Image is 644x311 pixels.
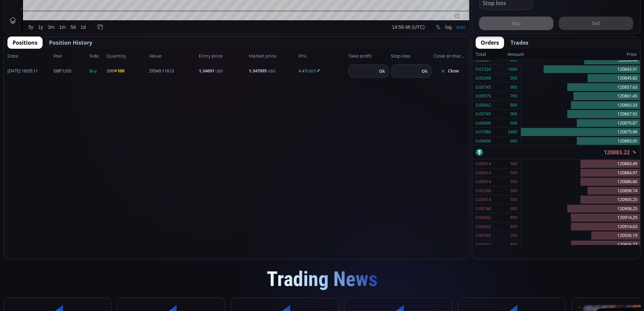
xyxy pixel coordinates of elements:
div: 0.00414 [476,169,491,177]
div: 120926.77 [521,240,640,249]
div: Market open [69,16,75,22]
div: 120861.45 [521,92,640,101]
div: 120926.19 [521,231,640,240]
div: 0.00662 [476,213,491,222]
span: Trades [510,39,528,47]
span: 29549.11613 [149,68,197,74]
span: Orders [481,39,499,47]
div: Go to [91,293,101,306]
b: GBP [53,68,62,74]
b: 1.34691 [199,68,214,74]
div: 5d [67,297,72,302]
b: 1.347095 [249,68,267,74]
span: Entry price [199,53,246,60]
span: Close at market [433,53,466,60]
div: 120870.87 [521,119,640,128]
div: 0.00414 [476,159,491,168]
span: Position History [49,39,92,47]
div: 120883.22 [163,17,183,22]
b: ✕100 [114,68,124,74]
div: 2400 [508,128,517,136]
div: H [107,17,111,22]
div: 800 [510,222,517,231]
button: Trades [505,37,533,49]
div: 1D [33,16,44,22]
div: 120884.97 [521,169,640,178]
div: 120908.25 [521,204,640,214]
div: 1d [76,297,82,302]
div: 0.00745 [476,83,491,92]
div: 500 [510,177,517,186]
small: USD [268,68,275,73]
div: 0.00579 [476,92,491,101]
div: BTC [22,16,33,22]
span: Pair [53,53,87,60]
div: 0.00496 [476,137,491,146]
div: 0.00745 [476,110,491,118]
div: 600 [510,137,517,146]
span: 4.47 [299,68,346,74]
span: 14:56:48 (UTC) [388,297,421,302]
div: 0.01324 [476,65,491,74]
div: 800 [510,213,517,222]
div: Hide Drawings Toolbar [16,277,19,286]
div: 120886.66 [521,177,640,186]
div: 0.00662 [476,222,491,231]
div: Price [524,50,637,59]
div: Compare [91,4,111,9]
span: :USD [53,68,71,74]
div: 120843.51 [521,65,640,74]
span: Value [149,53,197,60]
div: Total [476,50,507,59]
div: 120865.33 [521,101,640,110]
div: 800 [510,240,517,249]
div: 500 [510,169,517,177]
div: 5y [24,297,29,302]
div: 1m [55,297,62,302]
div: log [441,297,448,302]
div: 0.00414 [476,195,491,204]
div: 120834.44 [521,56,640,65]
span: Positions [13,39,38,47]
div: +353.87 (+0.29%) [185,17,220,22]
div: 0.00414 [476,177,491,186]
div: 120914.29 [521,213,640,222]
span: Date [7,53,51,60]
div: 0.00248 [476,74,491,83]
div: 120845.82 [521,74,640,83]
div: 900 [510,204,517,213]
span: Stop loss [391,53,431,60]
span: Market price [249,53,296,60]
div: 120883.05 [521,137,640,146]
div: 3m [44,297,50,302]
div: Amount [507,50,524,59]
div: 800 [510,101,517,110]
div: Toggle Percentage [429,293,439,306]
div: 120857.63 [521,83,640,92]
div: 0.01986 [476,128,491,136]
span: Take profit [348,53,389,60]
div: C [159,17,163,22]
button: Positions [7,37,43,49]
div: 700 [510,92,517,101]
div: 500 [510,195,517,204]
div: 120875.98 [521,128,640,137]
div: Toggle Log Scale [439,293,450,306]
div: Indicators [126,4,147,9]
div: 500 [510,159,517,168]
div: 600 [510,119,517,128]
span: [DATE] 18:05:11 [7,68,51,74]
button: Position History [44,37,97,49]
div: 119248.30 [136,17,157,22]
div: Volume [22,24,37,29]
div: 120975.00 [111,17,131,22]
div: 120867.92 [521,110,640,119]
button: Orders [476,37,504,49]
div: 300 [510,74,517,83]
div: 0.00744 [476,204,491,213]
div: L [134,17,136,22]
div: 120905.25 [521,195,640,204]
div: 120914.63 [521,222,640,231]
div: auto [452,297,461,302]
div: 120529.35 [85,17,105,22]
